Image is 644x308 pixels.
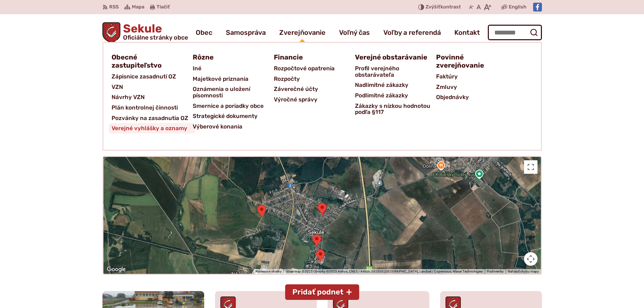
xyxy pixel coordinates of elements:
a: Rôzne [193,51,266,63]
a: Zverejňovanie [279,23,326,42]
span: Strategické dokumenty [193,111,258,121]
span: Zmluvy [436,82,457,92]
a: Oznámenia o uložení písomnosti [193,84,274,100]
span: Podlimitné zákazky [355,90,408,101]
a: Nadlimitné zákazky [355,80,436,90]
span: Financie [274,51,303,63]
span: Smernice a poriadky obce [193,101,264,111]
span: Pozvánky na zasadnutia OZ [112,113,188,123]
span: Zápisnice zasadnutí OZ [112,71,176,82]
a: Iné [193,63,274,74]
a: Návrhy VZN [112,92,193,102]
button: Ovládať kameru na mape [524,252,538,266]
span: Výberové konania [193,121,242,132]
a: English [507,3,528,11]
a: Samospráva [226,23,266,42]
a: Rozpočtové opatrenia [274,63,355,74]
a: Objednávky [436,92,517,102]
span: Mapa [132,3,144,11]
span: Pridať podnet [292,288,343,297]
a: Strategické dokumenty [193,111,274,121]
a: VZN [112,82,193,92]
a: Rozpočty [274,74,355,84]
span: RSS [109,3,119,11]
a: Výročné správy [274,94,355,105]
span: Sekule [120,23,188,41]
a: Majetkové priznania [193,74,274,84]
span: Údaje máp ©2025 Obrázky ©2025 Airbus, CNES / Airbus, GEODIS [GEOGRAPHIC_DATA], Landsat / Copernic... [286,269,483,273]
img: Google [105,265,127,274]
span: Rôzne [193,51,214,63]
span: Verejné vyhlášky a oznamy [112,123,187,134]
a: Kontakt [454,23,480,42]
a: Voľby a referendá [383,23,441,42]
button: Prepnúť zobrazenie na celú obrazovku [524,160,538,174]
a: Verejné vyhlášky a oznamy [112,123,193,134]
span: Záverečné účty [274,84,318,94]
a: Podmienky (otvorí sa na novej karte) [487,269,504,273]
a: Výberové konania [193,121,274,132]
span: VZN [112,82,123,92]
a: Otvoriť túto oblasť v Mapách Google (otvorí nové okno) [105,265,127,274]
a: Zákazky s nízkou hodnotou podľa §117 [355,101,436,117]
span: Zvýšiť [426,4,440,10]
span: Rozpočtové opatrenia [274,63,335,74]
a: Smernice a poriadky obce [193,101,274,111]
a: Záverečné účty [274,84,355,94]
a: Podlimitné zákazky [355,90,436,101]
button: Klávesové skratky [256,269,282,274]
span: Objednávky [436,92,469,102]
button: Pridať podnet [285,284,359,300]
a: Verejné obstarávanie [355,51,428,63]
a: Voľný čas [339,23,370,42]
span: Tlačiť [157,4,170,10]
a: Financie [274,51,347,63]
span: Rozpočty [274,74,300,84]
span: English [509,3,526,11]
span: Iné [193,63,201,74]
span: Výročné správy [274,94,317,105]
a: Obec [196,23,212,42]
span: Faktúry [436,71,458,82]
a: Profil verejného obstarávateľa [355,63,436,80]
div: Mapa podnetov [102,156,542,275]
a: Plán kontrolnej činnosti [112,102,193,113]
a: Faktúry [436,71,517,82]
a: Zmluvy [436,82,517,92]
span: Oficiálne stránky obce [123,34,188,41]
span: Majetkové priznania [193,74,248,84]
span: kontrast [426,4,461,10]
span: Nadlimitné zákazky [355,80,408,90]
img: Prejsť na Facebook stránku [533,3,542,11]
a: Povinné zverejňovanie [436,51,509,71]
a: Zápisnice zasadnutí OZ [112,71,193,82]
a: Obecné zastupiteľstvo [112,51,185,71]
a: Nahlásiť chybu mapy [508,269,539,273]
a: Pozvánky na zasadnutia OZ [112,113,193,123]
span: Návrhy VZN [112,92,145,102]
span: Verejné obstarávanie [355,51,427,63]
span: Plán kontrolnej činnosti [112,102,178,113]
a: Logo Sekule, prejsť na domovskú stránku. [102,22,188,43]
img: Prejsť na domovskú stránku [102,22,121,43]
